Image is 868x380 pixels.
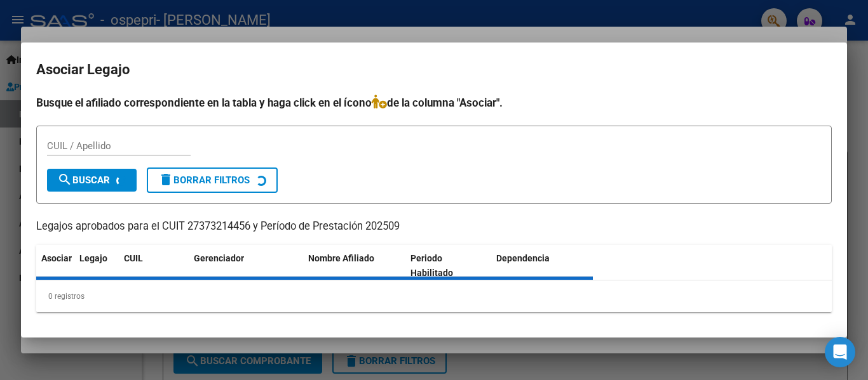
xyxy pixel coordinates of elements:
datatable-header-cell: Asociar [36,245,74,287]
span: Buscar [57,174,110,186]
h4: Busque el afiliado correspondiente en la tabla y haga click en el ícono de la columna "Asociar". [36,95,832,111]
datatable-header-cell: Nombre Afiliado [303,245,405,287]
span: CUIL [124,253,143,263]
button: Buscar [47,169,137,192]
span: Legajo [79,253,107,263]
datatable-header-cell: Dependencia [491,245,593,287]
mat-icon: delete [158,172,173,187]
h2: Asociar Legajo [36,58,832,82]
span: Asociar [41,253,72,263]
span: Borrar Filtros [158,174,250,186]
datatable-header-cell: Legajo [74,245,119,287]
mat-icon: search [57,172,72,187]
datatable-header-cell: CUIL [119,245,189,287]
span: Periodo Habilitado [410,253,453,278]
span: Dependencia [496,253,550,263]
p: Legajos aprobados para el CUIT 27373214456 y Período de Prestación 202509 [36,219,832,235]
div: 0 registros [36,280,832,312]
button: Borrar Filtros [147,167,278,193]
span: Gerenciador [194,253,244,263]
datatable-header-cell: Periodo Habilitado [405,245,491,287]
span: Nombre Afiliado [308,253,374,263]
datatable-header-cell: Gerenciador [189,245,303,287]
div: Open Intercom Messenger [825,337,855,367]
